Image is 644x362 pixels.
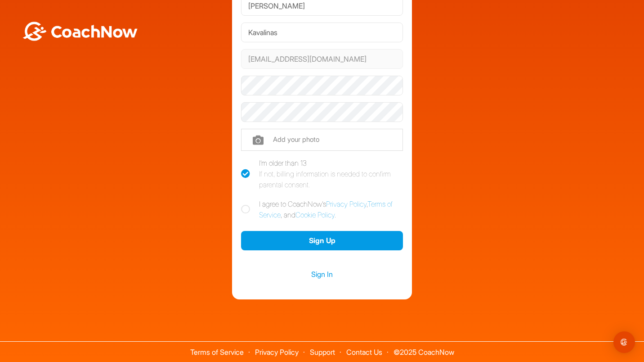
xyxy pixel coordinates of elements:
a: Contact Us [346,348,382,357]
a: Terms of Service [259,199,393,219]
a: Privacy Policy [255,348,299,357]
label: I agree to CoachNow's , , and . [241,199,403,220]
a: Sign In [241,268,403,280]
div: Open Intercom Messenger [613,331,635,353]
input: Last Name [241,23,403,42]
a: Privacy Policy [326,199,367,208]
img: BwLJSsUCoWCh5upNqxVrqldRgqLPVwmV24tXu5FoVAoFEpwwqQ3VIfuoInZCoVCoTD4vwADAC3ZFMkVEQFDAAAAAElFTkSuQmCC [22,22,139,41]
a: Terms of Service [190,348,244,357]
span: © 2025 CoachNow [389,342,459,356]
a: Cookie Policy [295,210,335,219]
div: I'm older than 13 [259,158,403,190]
input: Email [241,49,403,69]
button: Sign Up [241,231,403,250]
div: If not, billing information is needed to confirm parental consent. [259,168,403,190]
a: Support [310,348,335,357]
